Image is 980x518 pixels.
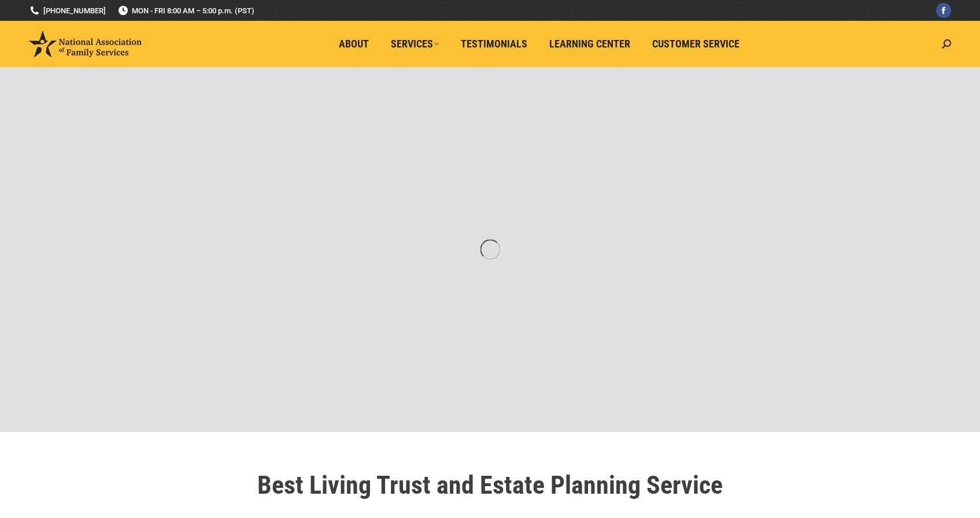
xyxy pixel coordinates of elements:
span: Services [391,38,439,50]
span: MON - FRI 8:00 AM – 5:00 p.m. (PST) [117,5,254,16]
a: Customer Service [644,33,748,55]
a: Learning Center [541,33,638,55]
h1: Best Living Trust and Estate Planning Service [167,472,814,498]
a: About [331,33,377,55]
a: [PHONE_NUMBER] [29,5,106,16]
span: About [339,38,369,50]
img: National Association of Family Services [29,31,142,57]
span: Learning Center [549,38,630,50]
a: Testimonials [453,33,535,55]
span: Testimonials [461,38,527,50]
span: Customer Service [652,38,739,50]
a: Facebook page opens in new window [936,3,951,18]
